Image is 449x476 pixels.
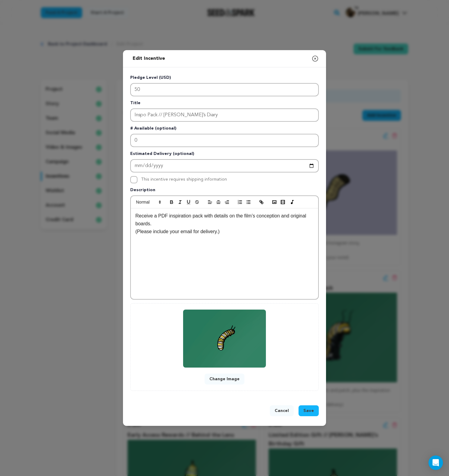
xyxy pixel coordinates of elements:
button: Save [299,405,319,416]
p: Pledge Level (USD) [130,75,319,83]
h2: Edit Incentive [130,53,167,65]
input: Enter number available [130,134,319,147]
span: Save [303,408,314,414]
input: Enter level [130,83,319,96]
p: # Available (optional) [130,125,319,134]
p: Receive a PDF inspiration pack with details on the film’s conception and original boards. [135,212,314,227]
p: (Please include your email for delivery.) [135,228,314,236]
p: Description [130,187,319,195]
p: Title [130,100,319,108]
button: Cancel [270,405,294,416]
button: Change Image [205,374,244,384]
input: Enter Estimated Delivery [130,159,319,172]
input: Enter title [130,108,319,122]
label: This incentive requires shipping information [141,177,227,182]
div: Open Intercom Messenger [428,455,443,470]
p: Estimated Delivery (optional) [130,151,319,159]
